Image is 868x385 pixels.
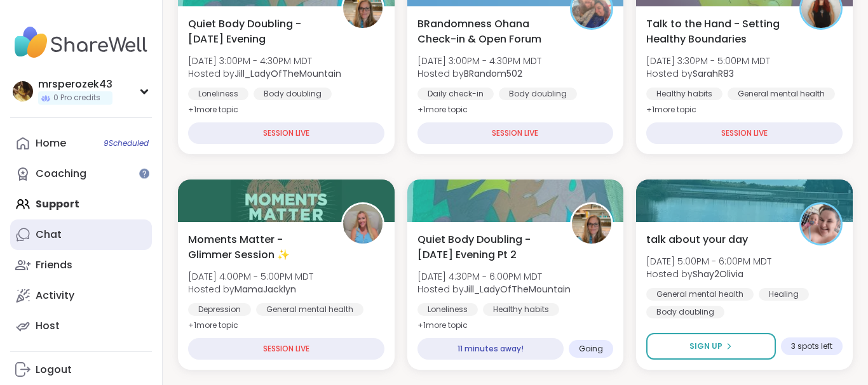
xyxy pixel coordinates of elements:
[188,303,251,316] div: Depression
[646,122,843,144] div: SESSION LIVE
[234,283,296,296] b: MamaJacklyn
[139,168,149,178] iframe: Spotlight
[10,355,152,385] a: Logout
[693,67,734,80] b: SarahR83
[104,138,149,148] span: 9 Scheduled
[417,283,571,296] span: Hosted by
[759,288,809,301] div: Healing
[646,88,722,100] div: Healthy habits
[188,283,313,296] span: Hosted by
[417,122,614,144] div: SESSION LIVE
[693,268,743,280] b: Shay2Olivia
[38,77,112,91] div: mrsperozek43
[417,88,494,100] div: Daily check-in
[36,228,62,242] div: Chat
[36,319,60,333] div: Host
[572,204,611,244] img: Jill_LadyOfTheMountain
[646,67,770,80] span: Hosted by
[483,303,559,316] div: Healthy habits
[10,219,152,250] a: Chat
[646,55,770,67] span: [DATE] 3:30PM - 5:00PM MDT
[646,333,776,360] button: Sign Up
[417,270,571,283] span: [DATE] 4:30PM - 6:00PM MDT
[188,88,248,100] div: Loneliness
[417,16,557,47] span: BRandomness Ohana Check-in & Open Forum
[10,280,152,311] a: Activity
[188,55,341,67] span: [DATE] 3:00PM - 4:30PM MDT
[36,289,74,303] div: Activity
[343,204,383,244] img: MamaJacklyn
[646,268,771,280] span: Hosted by
[188,67,341,80] span: Hosted by
[646,306,724,318] div: Body doubling
[646,288,754,301] div: General mental health
[36,258,72,272] div: Friends
[13,81,33,101] img: mrsperozek43
[417,232,557,263] span: Quiet Body Doubling -[DATE] Evening Pt 2
[188,270,313,283] span: [DATE] 4:00PM - 5:00PM MDT
[10,20,152,65] img: ShareWell Nav Logo
[188,338,384,360] div: SESSION LIVE
[579,344,603,354] span: Going
[254,88,332,100] div: Body doubling
[464,283,571,296] b: Jill_LadyOfTheMountain
[499,88,577,100] div: Body doubling
[188,16,327,47] span: Quiet Body Doubling -[DATE] Evening
[234,67,341,80] b: Jill_LadyOfTheMountain
[36,167,86,181] div: Coaching
[53,93,100,103] span: 0 Pro credits
[791,341,832,351] span: 3 spots left
[646,255,771,268] span: [DATE] 5:00PM - 6:00PM MDT
[188,122,384,144] div: SESSION LIVE
[464,67,522,80] b: BRandom502
[646,16,785,47] span: Talk to the Hand - Setting Healthy Boundaries
[188,232,327,263] span: Moments Matter - Glimmer Session ✨
[689,341,722,352] span: Sign Up
[10,128,152,159] a: Home9Scheduled
[646,232,748,247] span: talk about your day
[256,303,363,316] div: General mental health
[10,250,152,280] a: Friends
[36,136,66,150] div: Home
[728,88,835,100] div: General mental health
[801,204,841,244] img: Shay2Olivia
[417,67,541,80] span: Hosted by
[417,303,478,316] div: Loneliness
[10,311,152,341] a: Host
[10,159,152,189] a: Coaching
[417,55,541,67] span: [DATE] 3:00PM - 4:30PM MDT
[417,338,564,360] div: 11 minutes away!
[36,363,72,377] div: Logout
